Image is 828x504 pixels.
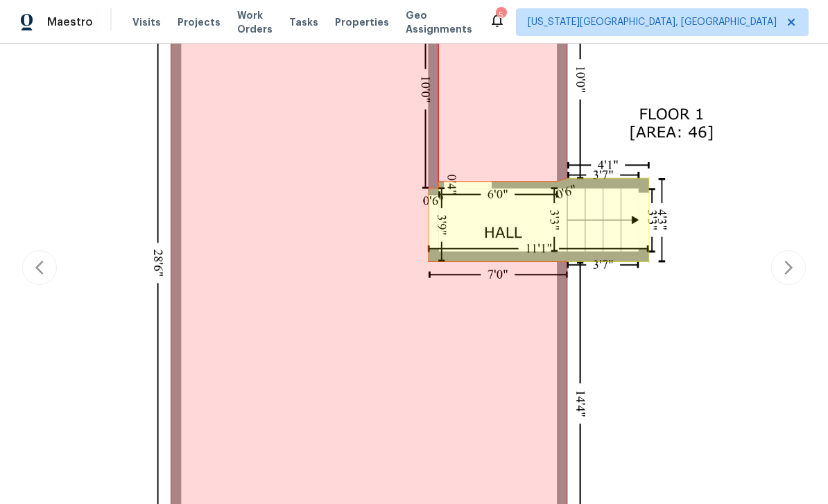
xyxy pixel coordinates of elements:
[47,15,93,29] span: Maestro
[406,8,472,36] span: Geo Assignments
[132,15,161,29] span: Visits
[528,15,777,29] span: [US_STATE][GEOGRAPHIC_DATA], [GEOGRAPHIC_DATA]
[289,17,318,27] span: Tasks
[496,8,506,22] div: 5
[178,15,221,29] span: Projects
[335,15,389,29] span: Properties
[237,8,273,36] span: Work Orders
